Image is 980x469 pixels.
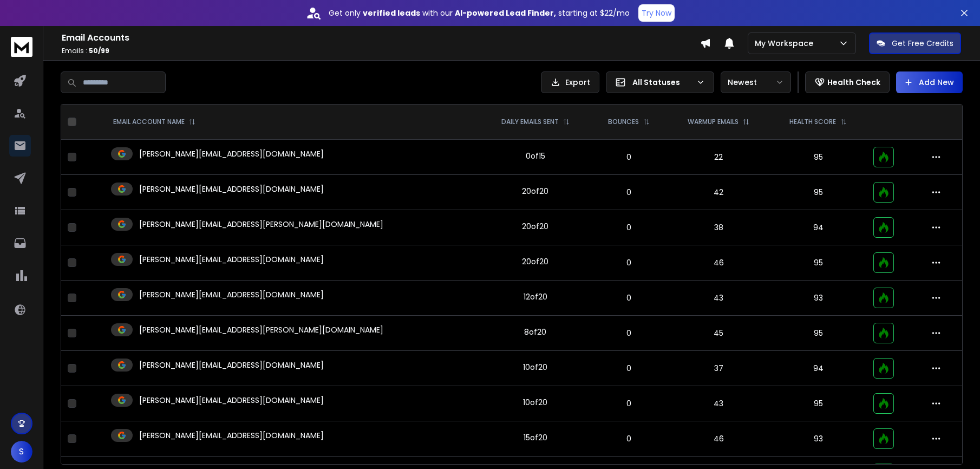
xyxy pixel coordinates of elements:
td: 38 [668,210,770,245]
strong: AI-powered Lead Finder, [455,8,556,18]
p: My Workspace [755,38,818,49]
div: 10 of 20 [523,397,547,408]
button: Get Free Credits [869,32,961,54]
button: S [11,441,32,463]
p: Try Now [642,8,671,18]
button: Try Now [638,4,675,22]
span: 50 / 99 [89,46,109,55]
td: 43 [668,386,770,421]
p: DAILY EMAILS SENT [501,118,559,126]
p: Emails : [62,47,700,55]
p: 0 [597,257,661,268]
div: 20 of 20 [522,221,548,232]
strong: verified leads [363,8,420,18]
p: Get Free Credits [892,38,953,49]
img: logo [11,37,32,57]
td: 43 [668,281,770,316]
div: 20 of 20 [522,256,548,267]
p: 0 [597,187,661,198]
p: 0 [597,363,661,374]
td: 93 [770,281,867,316]
td: 95 [770,175,867,210]
td: 94 [770,351,867,386]
h1: Email Accounts [62,31,700,44]
td: 95 [770,140,867,175]
p: All Statuses [632,77,692,88]
div: EMAIL ACCOUNT NAME [113,118,195,126]
div: 0 of 15 [526,151,545,161]
p: 0 [597,328,661,338]
p: HEALTH SCORE [789,118,836,126]
p: 0 [597,433,661,444]
button: Export [541,71,599,93]
button: Newest [721,71,791,93]
p: Get only with our starting at $22/mo [329,8,630,18]
p: [PERSON_NAME][EMAIL_ADDRESS][DOMAIN_NAME] [139,395,324,406]
div: 12 of 20 [524,291,547,302]
p: [PERSON_NAME][EMAIL_ADDRESS][DOMAIN_NAME] [139,360,324,370]
p: Health Check [827,77,880,88]
p: 0 [597,398,661,409]
td: 94 [770,210,867,245]
td: 45 [668,316,770,351]
td: 22 [668,140,770,175]
button: Add New [896,71,963,93]
p: [PERSON_NAME][EMAIL_ADDRESS][PERSON_NAME][DOMAIN_NAME] [139,219,383,230]
td: 95 [770,316,867,351]
p: [PERSON_NAME][EMAIL_ADDRESS][DOMAIN_NAME] [139,430,324,441]
div: 8 of 20 [524,327,546,337]
div: 10 of 20 [523,362,547,373]
p: 0 [597,292,661,303]
p: 0 [597,222,661,233]
p: [PERSON_NAME][EMAIL_ADDRESS][DOMAIN_NAME] [139,254,324,265]
div: 20 of 20 [522,186,548,197]
td: 95 [770,245,867,281]
p: [PERSON_NAME][EMAIL_ADDRESS][DOMAIN_NAME] [139,184,324,194]
td: 93 [770,421,867,457]
td: 46 [668,245,770,281]
p: WARMUP EMAILS [688,118,739,126]
p: [PERSON_NAME][EMAIL_ADDRESS][DOMAIN_NAME] [139,289,324,300]
p: 0 [597,152,661,162]
button: Health Check [805,71,890,93]
td: 42 [668,175,770,210]
div: 15 of 20 [524,432,547,443]
p: [PERSON_NAME][EMAIL_ADDRESS][PERSON_NAME][DOMAIN_NAME] [139,324,383,335]
td: 37 [668,351,770,386]
td: 46 [668,421,770,457]
p: BOUNCES [608,118,639,126]
p: [PERSON_NAME][EMAIL_ADDRESS][DOMAIN_NAME] [139,148,324,159]
td: 95 [770,386,867,421]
